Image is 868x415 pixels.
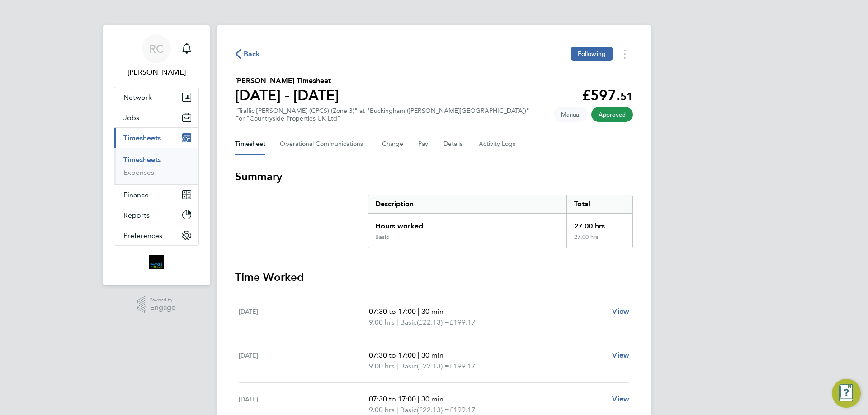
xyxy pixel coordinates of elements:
span: 30 min [421,307,443,316]
span: | [418,395,420,403]
span: Engage [150,304,175,312]
button: Finance [114,185,198,205]
span: 30 min [421,395,443,403]
button: Timesheet [235,133,265,155]
button: Preferences [114,225,198,245]
span: Jobs [123,113,139,122]
span: £199.17 [449,362,476,370]
button: Operational Communications [280,133,368,155]
span: | [396,362,398,370]
span: | [396,406,398,414]
span: Robyn Clarke [114,67,199,78]
a: RC[PERSON_NAME] [114,34,199,78]
span: RC [149,43,164,55]
h3: Summary [235,169,633,184]
button: Engage Resource Center [832,379,861,408]
span: Back [244,49,260,60]
div: 27.00 hrs [566,233,632,248]
span: £199.17 [449,318,476,326]
span: View [612,307,629,316]
nav: Main navigation [103,25,210,285]
div: "Traffic [PERSON_NAME] (CPCS) (Zone 3)" at "Buckingham ([PERSON_NAME][GEOGRAPHIC_DATA])" [235,107,529,122]
h2: [PERSON_NAME] Timesheet [235,75,339,86]
span: 07:30 to 17:00 [369,307,416,316]
div: Description [368,195,566,213]
span: Basic [400,361,417,372]
a: View [612,350,629,361]
span: Network [123,93,152,102]
a: View [612,306,629,317]
div: 27.00 hrs [566,214,632,233]
span: View [612,351,629,359]
span: View [612,395,629,403]
span: 07:30 to 17:00 [369,395,416,403]
img: bromak-logo-retina.png [149,255,164,269]
button: Reports [114,205,198,225]
div: Timesheets [114,148,198,184]
span: Following [578,50,606,58]
span: 07:30 to 17:00 [369,351,416,359]
span: | [396,318,398,326]
span: Reports [123,211,150,219]
div: Summary [368,195,633,248]
span: 30 min [421,351,443,359]
div: Total [566,195,632,213]
div: Hours worked [368,214,566,233]
h1: [DATE] - [DATE] [235,86,339,104]
span: 9.00 hrs [369,318,395,326]
app-decimal: £597. [582,87,633,104]
span: | [418,307,420,316]
a: Timesheets [123,155,161,164]
h3: Time Worked [235,270,633,284]
span: Preferences [123,231,162,240]
div: [DATE] [239,306,369,328]
a: View [612,394,629,405]
button: Following [571,47,613,61]
span: | [418,351,420,359]
span: Finance [123,191,149,199]
span: (£22.13) = [417,406,449,414]
span: Timesheets [123,134,161,142]
button: Back [235,48,260,60]
span: 9.00 hrs [369,362,395,370]
span: 9.00 hrs [369,406,395,414]
span: £199.17 [449,406,476,414]
a: Expenses [123,168,154,177]
button: Jobs [114,107,198,127]
a: Powered byEngage [137,296,176,313]
span: This timesheet was manually created. [554,107,588,122]
button: Activity Logs [479,133,517,155]
span: This timesheet has been approved. [591,107,633,122]
a: Go to home page [114,255,199,269]
span: Powered by [150,296,175,304]
button: Pay [418,133,429,155]
span: (£22.13) = [417,318,449,326]
button: Network [114,87,198,107]
button: Details [443,133,464,155]
span: (£22.13) = [417,362,449,370]
button: Charge [382,133,404,155]
div: [DATE] [239,350,369,372]
button: Timesheets [114,128,198,148]
button: Timesheets Menu [617,47,633,61]
div: For "Countryside Properties UK Ltd" [235,115,529,122]
span: 51 [620,90,633,103]
span: Basic [400,317,417,328]
div: Basic [375,233,389,241]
